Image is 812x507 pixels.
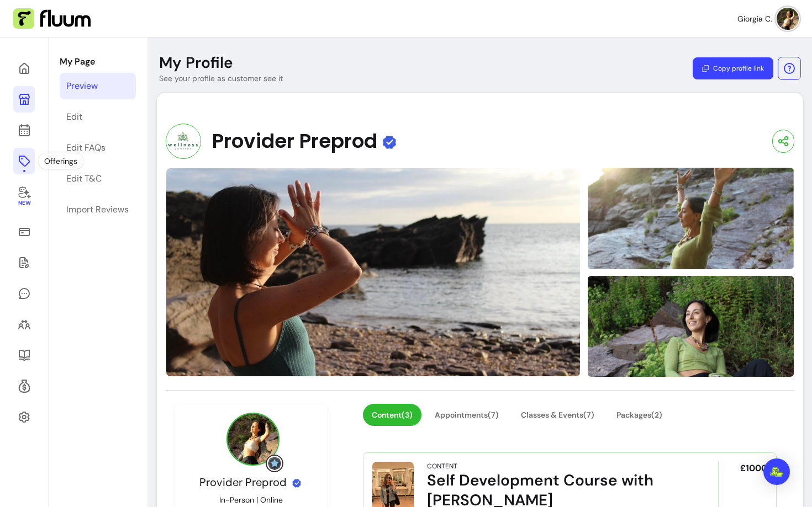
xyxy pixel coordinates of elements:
p: My Page [60,55,136,68]
div: Content [427,462,457,471]
button: Classes & Events(7) [512,404,603,426]
a: Import Reviews [60,196,136,223]
div: Import Reviews [66,203,129,216]
span: Provider Preprod [199,475,287,489]
a: Edit [60,104,136,130]
div: Offerings [39,153,83,169]
a: New [13,179,35,214]
div: Open Intercom Messenger [763,458,790,485]
a: Refer & Earn [13,373,35,399]
a: Resources [13,342,35,369]
div: Edit FAQs [66,141,106,154]
p: See your profile as customer see it [159,73,283,84]
img: Grow [268,457,281,470]
a: Waivers [13,249,35,276]
span: New [18,200,30,207]
a: Edit T&C [60,166,136,192]
span: Giorgia C. [737,13,772,24]
p: My Profile [159,53,233,73]
a: Clients [13,311,35,338]
img: Provider image [166,124,201,159]
a: Preview [60,73,136,99]
button: Copy profile link [693,57,773,79]
div: Preview [66,79,98,93]
div: Edit [66,110,82,124]
div: Edit T&C [66,172,102,185]
button: avatarGiorgia C. [737,8,799,30]
a: My Page [13,86,35,113]
a: Calendar [13,117,35,143]
a: Edit FAQs [60,135,136,161]
button: Content(3) [363,404,421,426]
img: Fluum Logo [13,8,91,29]
a: Offerings [13,148,35,174]
button: Appointments(7) [426,404,508,426]
img: Provider image [226,413,280,466]
span: Provider Preprod [212,130,377,152]
button: Packages(2) [608,404,671,426]
img: image-2 [587,257,794,396]
img: image-0 [166,168,581,377]
img: image-1 [587,151,794,286]
img: avatar [777,8,799,30]
p: In-Person | Online [219,494,283,505]
a: Settings [13,404,35,430]
a: Home [13,55,35,82]
a: Sales [13,218,35,245]
a: My Messages [13,280,35,307]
